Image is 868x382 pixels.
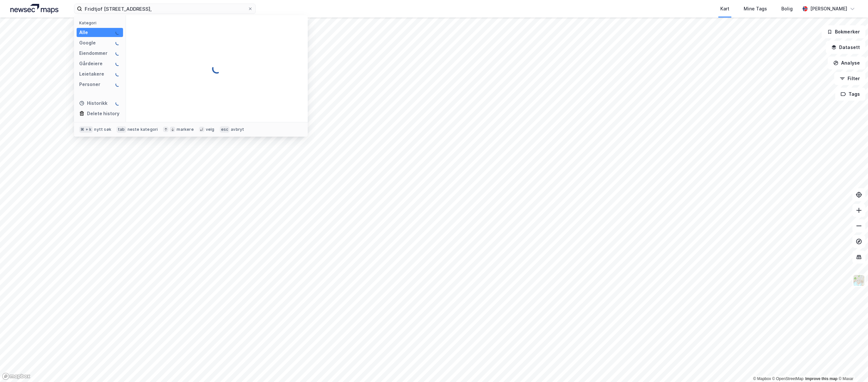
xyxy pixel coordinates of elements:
[94,127,111,132] div: nytt søk
[79,99,107,107] div: Historikk
[753,376,771,381] a: Mapbox
[772,376,804,381] a: OpenStreetMap
[212,64,222,74] img: spinner.a6d8c91a73a9ac5275cf975e30b51cfb.svg
[2,373,31,380] a: Mapbox homepage
[79,39,96,47] div: Google
[836,351,868,382] iframe: Chat Widget
[79,29,88,36] div: Alle
[79,20,123,25] div: Kategori
[79,80,100,88] div: Personer
[79,60,103,68] div: Gårdeiere
[115,101,120,106] img: spinner.a6d8c91a73a9ac5275cf975e30b51cfb.svg
[177,127,193,132] div: markere
[87,110,119,117] div: Delete history
[115,82,120,87] img: spinner.a6d8c91a73a9ac5275cf975e30b51cfb.svg
[835,88,865,101] button: Tags
[115,30,120,35] img: spinner.a6d8c91a73a9ac5275cf975e30b51cfb.svg
[828,56,865,69] button: Analyse
[834,72,865,85] button: Filter
[810,5,847,13] div: [PERSON_NAME]
[220,126,230,133] div: esc
[115,40,120,45] img: spinner.a6d8c91a73a9ac5275cf975e30b51cfb.svg
[115,71,120,77] img: spinner.a6d8c91a73a9ac5275cf975e30b51cfb.svg
[79,49,107,57] div: Eiendommer
[781,5,793,13] div: Bolig
[115,61,120,66] img: spinner.a6d8c91a73a9ac5275cf975e30b51cfb.svg
[206,127,215,132] div: velg
[10,4,58,14] img: logo.a4113a55bc3d86da70a041830d287a7e.svg
[744,5,767,13] div: Mine Tags
[231,127,244,132] div: avbryt
[805,376,837,381] a: Improve this map
[720,5,729,13] div: Kart
[115,51,120,56] img: spinner.a6d8c91a73a9ac5275cf975e30b51cfb.svg
[79,70,104,78] div: Leietakere
[822,25,865,38] button: Bokmerker
[79,126,93,133] div: ⌘ + k
[853,274,865,287] img: Z
[82,4,248,14] input: Søk på adresse, matrikkel, gårdeiere, leietakere eller personer
[128,127,158,132] div: neste kategori
[826,41,865,54] button: Datasett
[117,126,126,133] div: tab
